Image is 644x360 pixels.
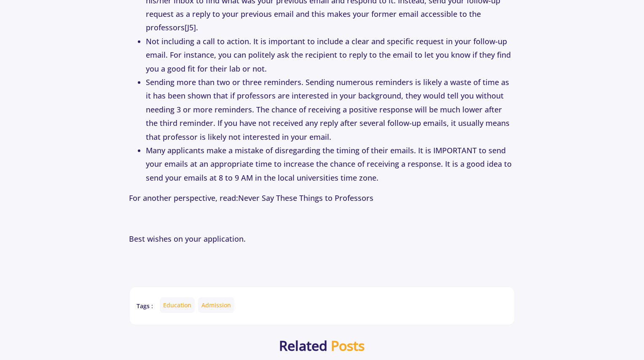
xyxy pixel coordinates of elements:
[238,193,373,203] a: Never Say These Things to Professors
[129,232,515,245] p: Best wishes on your application.
[160,297,195,313] a: Education
[198,297,234,313] a: Admission
[279,336,327,355] b: Related
[146,144,515,184] li: Many applicants make a mistake of disregarding the timing of their emails. It is IMPORTANT to sen...
[185,22,196,32] a: [J5]
[146,35,515,75] li: Not including a call to action. It is important to include a clear and specific request in your f...
[137,301,153,310] b: Tags :
[146,75,515,144] li: Sending more than two or three reminders. Sending numerous reminders is likely a waste of time as...
[129,191,515,205] p: For another perspective, read:
[331,336,365,355] b: Posts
